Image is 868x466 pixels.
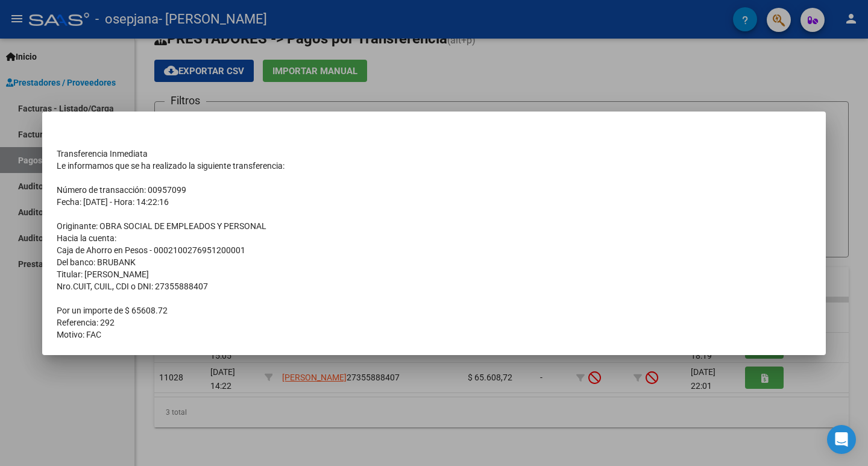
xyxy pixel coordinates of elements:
td: Caja de Ahorro en Pesos - 0002100276951200001 [57,244,811,256]
td: Referencia: 292 [57,316,811,329]
td: Transferencia Inmediata [57,148,811,160]
td: Del banco: BRUBANK [57,256,811,268]
td: Le informamos que se ha realizado la siguiente transferencia: [57,160,811,172]
td: Fecha: [DATE] - Hora: 14:22:16 [57,196,811,208]
td: Nro.CUIT, CUIL, CDI o DNI: 27355888407 [57,280,811,292]
div: Open Intercom Messenger [827,425,856,454]
td: Motivo: FAC [57,329,811,341]
td: Titular: [PERSON_NAME] [57,268,811,280]
td: Número de transacción: 00957099 [57,184,811,196]
td: Por un importe de $ 65608.72 [57,304,811,316]
td: Hacia la cuenta: [57,232,811,244]
td: Originante: OBRA SOCIAL DE EMPLEADOS Y PERSONAL [57,220,811,232]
